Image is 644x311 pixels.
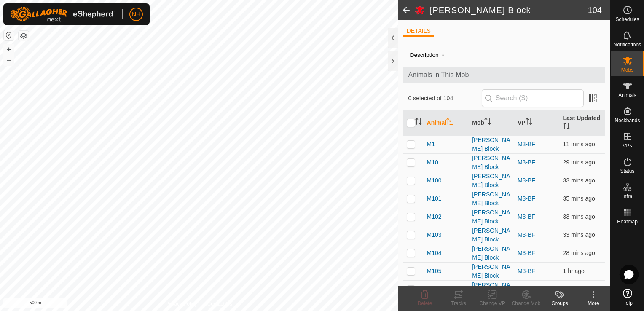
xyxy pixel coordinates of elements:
span: 21 Aug 2025, 8:17 pm [563,159,595,166]
span: M10 [427,158,438,167]
button: Map Layers [19,31,29,41]
div: More [577,300,610,307]
button: Reset Map [4,30,14,40]
button: + [4,44,14,54]
a: Contact Us [207,300,232,308]
img: Gallagher Logo [10,7,115,22]
div: Groups [543,300,577,307]
th: Mob [469,110,514,136]
span: M100 [427,176,442,185]
span: Help [622,300,633,306]
span: M102 [427,212,442,221]
a: M3-BF [518,177,535,184]
div: [PERSON_NAME] Block [472,263,511,280]
span: Schedules [615,17,639,22]
span: VPs [623,143,632,148]
a: Help [611,285,644,309]
div: [PERSON_NAME] Block [472,154,511,172]
p-sorticon: Activate to sort [415,119,422,126]
span: M1 [427,140,435,149]
li: DETAILS [403,27,434,37]
p-sorticon: Activate to sort [526,119,532,126]
a: M3-BF [518,141,535,147]
input: Search (S) [482,89,584,107]
span: Mobs [621,67,633,72]
span: - [439,48,448,62]
th: VP [514,110,560,136]
span: 21 Aug 2025, 8:13 pm [563,231,595,238]
div: Change VP [475,300,509,307]
div: [PERSON_NAME] Block [472,136,511,153]
a: M3-BF [518,231,535,238]
a: M3-BF [518,195,535,202]
span: Notifications [614,42,641,47]
th: Last Updated [560,110,605,136]
a: M3-BF [518,159,535,166]
div: Tracks [442,300,475,307]
span: 21 Aug 2025, 8:12 pm [563,213,595,220]
a: M3-BF [518,249,535,256]
div: [PERSON_NAME] Block [472,208,511,226]
span: Status [620,169,634,174]
span: Animals in This Mob [408,70,600,80]
p-sorticon: Activate to sort [563,124,570,131]
label: Description [410,52,439,58]
span: 21 Aug 2025, 8:10 pm [563,195,595,202]
div: [PERSON_NAME] Block [472,244,511,262]
span: 21 Aug 2025, 8:17 pm [563,249,595,256]
span: M105 [427,267,442,276]
a: M3-BF [518,213,535,220]
span: Infra [622,194,632,199]
span: Delete [418,300,432,306]
th: Animal [424,110,469,136]
span: Neckbands [614,118,640,123]
p-sorticon: Activate to sort [446,119,453,126]
a: M3-BF [518,268,535,274]
span: Animals [618,93,636,98]
span: 21 Aug 2025, 8:13 pm [563,177,595,184]
span: M104 [427,249,442,257]
span: M11 [427,285,438,294]
h2: [PERSON_NAME] Block [430,5,588,15]
span: M101 [427,194,442,203]
div: [PERSON_NAME] Block [472,226,511,244]
span: 21 Aug 2025, 8:34 pm [563,141,595,147]
span: M103 [427,231,442,239]
button: – [4,55,14,65]
span: 21 Aug 2025, 7:11 pm [563,268,585,274]
p-sorticon: Activate to sort [484,119,491,126]
span: NH [132,10,140,19]
span: 0 selected of 104 [408,94,482,103]
div: [PERSON_NAME] Block [472,190,511,208]
span: 104 [588,4,602,16]
span: Heatmap [617,219,638,224]
div: [PERSON_NAME] Block [472,281,511,298]
div: [PERSON_NAME] Block [472,172,511,190]
a: Privacy Policy [166,300,197,308]
div: Change Mob [509,300,543,307]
